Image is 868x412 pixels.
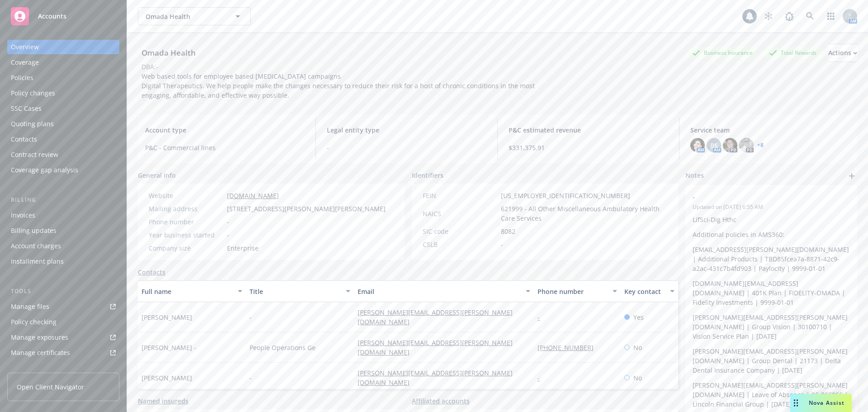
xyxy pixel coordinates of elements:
[11,346,70,360] div: Manage certificates
[423,209,497,218] div: NAICS
[7,315,119,329] a: Policy checking
[846,170,857,181] a: add
[501,191,630,200] span: [US_EMPLOYER_IDENTIFICATION_NUMBER]
[759,7,778,25] a: Stop snowing
[354,280,534,302] button: Email
[250,373,252,383] span: -
[7,346,119,360] a: Manage certificates
[688,47,757,58] div: Business Insurance
[7,299,119,314] a: Manage files
[11,223,57,238] div: Billing updates
[693,203,850,211] span: Updated on [DATE] 6:55 AM
[723,138,737,152] img: photo
[146,12,224,21] span: Omada Health
[11,239,61,253] div: Account charges
[7,4,119,29] a: Accounts
[138,47,199,59] div: Omada Health
[227,217,229,227] span: -
[11,101,42,116] div: SSC Cases
[142,373,192,383] span: [PERSON_NAME]
[142,62,158,71] div: DBA: -
[138,280,246,302] button: Full name
[685,170,704,181] span: Notes
[142,313,192,322] span: [PERSON_NAME]
[693,230,850,239] p: Additional policies in AMS360:
[801,7,819,25] a: Search
[142,343,196,352] span: [PERSON_NAME] -
[501,204,668,223] span: 621999 - All Other Miscellaneous Ambulatory Health Care Services
[358,287,520,296] div: Email
[7,147,119,162] a: Contract review
[227,230,229,240] span: -
[149,230,223,240] div: Year business started
[250,287,340,296] div: Title
[11,86,55,100] div: Policy changes
[7,287,119,296] div: Tools
[739,138,754,152] img: photo
[412,396,470,406] a: Affiliated accounts
[7,55,119,70] a: Coverage
[149,204,223,213] div: Mailing address
[780,7,798,25] a: Report a Bug
[534,280,620,302] button: Phone number
[624,287,665,296] div: Key contact
[145,143,305,152] span: P&C - Commercial lines
[690,138,705,152] img: photo
[633,343,642,352] span: No
[145,125,305,135] span: Account type
[246,280,354,302] button: Title
[693,346,850,375] p: [PERSON_NAME][EMAIL_ADDRESS][PERSON_NAME][DOMAIN_NAME] | Group Dental | 21173 | Delta Dental Insu...
[149,243,223,253] div: Company size
[423,227,497,236] div: SIC code
[693,313,850,341] p: [PERSON_NAME][EMAIL_ADDRESS][PERSON_NAME][DOMAIN_NAME] | Group Vision | 30100710 | Vision Service...
[693,245,850,273] p: [EMAIL_ADDRESS][PERSON_NAME][DOMAIN_NAME] | Additional Products | TBD85fcea7a-8871-42c9-a2ac-431c...
[7,330,119,345] a: Manage exposures
[538,287,607,296] div: Phone number
[538,313,547,322] a: -
[7,132,119,147] a: Contacts
[828,44,857,62] button: Actions
[11,330,68,345] div: Manage exposures
[11,117,54,131] div: Quoting plans
[501,240,503,249] span: -
[17,382,84,392] span: Open Client Navigator
[7,86,119,100] a: Policy changes
[11,132,37,147] div: Contacts
[250,313,252,322] span: -
[757,142,764,148] a: +8
[690,125,850,135] span: Service team
[633,373,642,383] span: No
[7,223,119,238] a: Billing updates
[693,192,826,202] span: -
[142,287,232,296] div: Full name
[11,299,49,314] div: Manage files
[11,163,78,177] div: Coverage gap analysis
[250,343,316,352] span: People Operations Ge
[710,141,718,150] span: BS
[358,338,513,356] a: [PERSON_NAME][EMAIL_ADDRESS][PERSON_NAME][DOMAIN_NAME]
[358,308,513,326] a: [PERSON_NAME][EMAIL_ADDRESS][PERSON_NAME][DOMAIN_NAME]
[7,195,119,204] div: Billing
[633,313,644,322] span: Yes
[11,71,33,85] div: Policies
[358,369,513,387] a: [PERSON_NAME][EMAIL_ADDRESS][PERSON_NAME][DOMAIN_NAME]
[693,215,850,224] p: LifSci-Dig Hthc
[538,343,601,352] a: [PHONE_NUMBER]
[149,217,223,227] div: Phone number
[7,361,119,375] a: Manage claims
[142,72,537,99] span: Web based tools for employee based [MEDICAL_DATA] campaigns Digital Therapeutics. We help people ...
[764,47,821,58] div: Total Rewards
[423,240,497,249] div: CSLB
[7,117,119,131] a: Quoting plans
[7,71,119,85] a: Policies
[822,7,840,25] a: Switch app
[227,204,386,213] span: [STREET_ADDRESS][PERSON_NAME][PERSON_NAME]
[138,170,176,180] span: General info
[790,394,852,412] button: Nova Assist
[538,374,547,382] a: -
[227,191,279,200] a: [DOMAIN_NAME]
[412,170,443,180] span: Identifiers
[11,208,35,223] div: Invoices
